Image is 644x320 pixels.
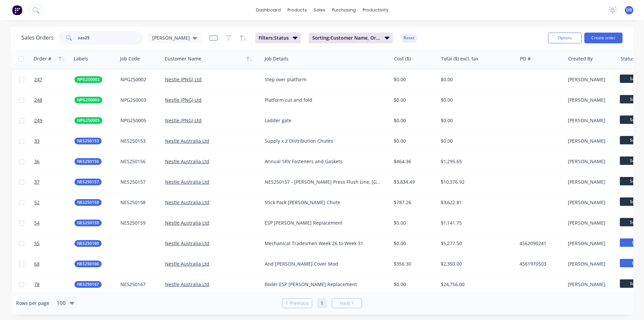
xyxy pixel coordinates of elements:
[34,254,74,274] a: 68
[34,70,74,90] a: 247
[34,199,40,206] span: 52
[165,117,202,124] a: Nestle (PNG) Ltd
[165,199,209,205] a: Nestle Australia Ltd
[394,97,433,103] div: $0.00
[120,117,158,124] div: NPG250005
[120,199,158,206] div: NES250158
[441,240,511,247] div: $5,277.50
[34,158,40,165] span: 36
[282,300,312,307] a: Previous page
[165,76,202,83] a: Nestle (PNG) Ltd
[165,158,209,165] a: Nestle Australia Ltd
[520,261,560,267] div: 4561970503
[394,158,433,165] div: $464.36
[21,35,54,41] h1: Sales Orders
[120,55,140,62] div: Job Code
[77,138,99,144] span: NES250153
[165,97,202,103] a: Nestle (PNG) Ltd
[34,281,40,288] span: 78
[77,261,99,267] span: NES250166
[34,151,74,172] a: 36
[332,300,362,307] a: Next page
[120,220,158,226] div: NES250159
[548,33,582,43] button: Options
[74,55,88,62] div: Labels
[34,274,74,294] a: 78
[312,35,381,41] span: Sorting: Customer Name, Order #
[34,240,40,247] span: 55
[621,55,635,62] div: Status
[289,300,309,307] span: Previous
[568,179,612,185] div: [PERSON_NAME]
[317,298,327,308] a: Page 1 is your current page
[34,172,74,192] a: 37
[74,199,102,206] button: NES250158
[265,240,382,247] div: Mechanical Tradesmen Week 26 to Week 31
[568,240,612,247] div: [PERSON_NAME]
[74,179,102,185] button: NES250157
[441,220,511,226] div: $1,141.75
[34,179,40,185] span: 37
[309,33,393,43] button: Sorting:Customer Name, Order #
[265,261,382,267] div: And [PERSON_NAME] Cover Mod
[34,90,74,110] a: 248
[165,220,209,226] a: Nestle Australia Ltd
[265,138,382,144] div: Supply x 2 Distribution Chutes
[394,199,433,206] div: $787.26
[401,33,417,43] button: Reset
[359,5,392,15] div: productivity
[34,220,40,226] span: 54
[284,5,310,15] div: products
[77,179,99,185] span: NES250157
[77,240,99,247] span: NES250160
[78,31,143,45] input: Search...
[152,34,190,41] span: [PERSON_NAME]
[77,220,99,226] span: NES250159
[441,261,511,267] div: $2,350.00
[265,199,382,206] div: Stick Pack [PERSON_NAME] Chute
[394,261,433,267] div: $356.30
[74,261,102,267] button: NES250166
[74,117,102,124] button: NPG250005
[77,117,100,124] span: NPG250005
[259,35,289,41] span: Filters: Status
[441,199,511,206] div: $3,622.81
[12,5,22,15] img: Factory
[394,55,411,62] div: Cost ($)
[441,55,478,62] div: Total ($) excl. tax
[265,158,382,165] div: Annual SRV Fasteners and Gaskets
[520,240,560,247] div: 4562090241
[568,261,612,267] div: [PERSON_NAME]
[165,281,209,287] a: Nestle Australia Ltd
[265,281,382,288] div: Boiler ESP [PERSON_NAME] Replacement
[265,55,288,62] div: Job Details
[34,110,74,131] a: 249
[568,117,612,124] div: [PERSON_NAME]
[584,33,623,43] button: Create order
[34,55,51,62] div: Order #
[34,76,42,83] span: 247
[441,138,511,144] div: $0.00
[34,131,74,151] a: 33
[74,158,102,165] button: NES250156
[165,240,209,246] a: Nestle Australia Ltd
[265,97,382,103] div: Platform cut and fold
[568,55,593,62] div: Created By
[568,281,612,288] div: [PERSON_NAME]
[120,76,158,83] div: NPG250002
[441,97,511,103] div: $0.00
[77,199,99,206] span: NES250158
[441,281,511,288] div: $24,756.00
[265,220,382,226] div: ESP [PERSON_NAME] Replacement
[77,158,99,165] span: NES250156
[394,76,433,83] div: $0.00
[568,138,612,144] div: [PERSON_NAME]
[74,281,102,288] button: NES250167
[394,220,433,226] div: $0.00
[279,298,365,308] ul: Pagination
[120,179,158,185] div: NES250157
[441,158,511,165] div: $1,295.65
[34,213,74,233] a: 54
[568,97,612,103] div: [PERSON_NAME]
[165,138,209,144] a: Nestle Australia Ltd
